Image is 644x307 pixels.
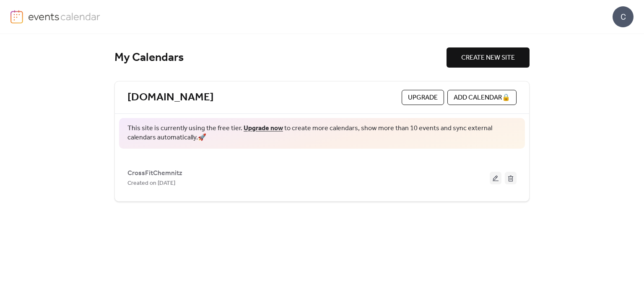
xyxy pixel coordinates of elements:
[10,10,23,24] img: logo
[244,122,283,135] a: Upgrade now
[114,50,447,65] div: My Calendars
[613,6,634,27] div: C
[447,47,530,68] button: CREATE NEW SITE
[127,168,182,178] span: CrossFitChemnitz
[408,93,438,103] span: Upgrade
[461,53,515,63] span: CREATE NEW SITE
[127,178,175,189] span: Created on [DATE]
[127,171,182,176] a: CrossFitChemnitz
[127,91,214,105] a: [DOMAIN_NAME]
[127,124,517,143] span: This site is currently using the free tier. to create more calendars, show more than 10 events an...
[28,10,101,23] img: logo-type
[402,90,444,105] button: Upgrade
